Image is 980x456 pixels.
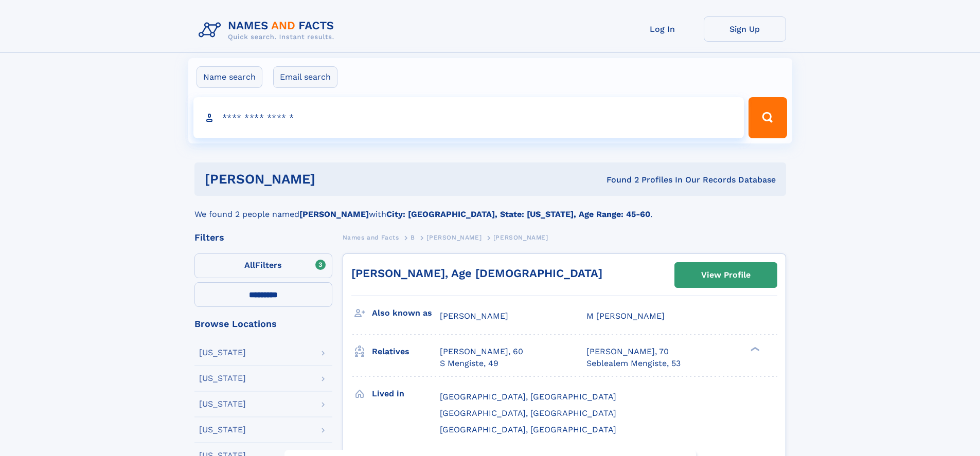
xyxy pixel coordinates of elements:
img: Logo Names and Facts [194,16,343,44]
h1: [PERSON_NAME] [205,173,461,186]
div: [US_STATE] [199,400,246,408]
label: Name search [197,66,262,88]
span: [PERSON_NAME] [426,234,482,241]
span: [GEOGRAPHIC_DATA], [GEOGRAPHIC_DATA] [440,425,616,434]
span: [PERSON_NAME] [493,234,548,241]
a: Names and Facts [343,231,399,244]
b: [PERSON_NAME] [299,209,369,219]
input: search input [193,97,744,138]
div: Found 2 Profiles In Our Records Database [461,174,776,186]
a: Log In [621,16,704,42]
button: Search Button [749,97,787,138]
div: We found 2 people named with . [194,196,786,221]
b: City: [GEOGRAPHIC_DATA], State: [US_STATE], Age Range: 45-60 [386,209,650,219]
span: [PERSON_NAME] [440,311,508,321]
div: [US_STATE] [199,349,246,357]
div: [US_STATE] [199,374,246,382]
h3: Also known as [372,304,440,322]
a: [PERSON_NAME], Age [DEMOGRAPHIC_DATA] [351,267,602,280]
a: [PERSON_NAME], 70 [586,346,669,357]
span: All [244,260,255,270]
div: Browse Locations [194,319,332,329]
a: Seblealem Mengiste, 53 [586,358,681,369]
a: B [411,231,415,244]
span: B [411,234,415,241]
h3: Lived in [372,385,440,403]
a: Sign Up [704,16,786,42]
div: View Profile [701,263,751,287]
div: Filters [194,233,332,242]
label: Email search [273,66,337,88]
span: M [PERSON_NAME] [586,311,665,321]
a: View Profile [675,263,777,287]
a: [PERSON_NAME] [426,231,482,244]
div: ❯ [748,346,760,353]
div: [US_STATE] [199,426,246,434]
span: [GEOGRAPHIC_DATA], [GEOGRAPHIC_DATA] [440,392,616,402]
span: [GEOGRAPHIC_DATA], [GEOGRAPHIC_DATA] [440,408,616,418]
a: S Mengiste, 49 [440,358,498,369]
h3: Relatives [372,343,440,360]
label: Filters [194,253,332,278]
a: [PERSON_NAME], 60 [440,346,523,357]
